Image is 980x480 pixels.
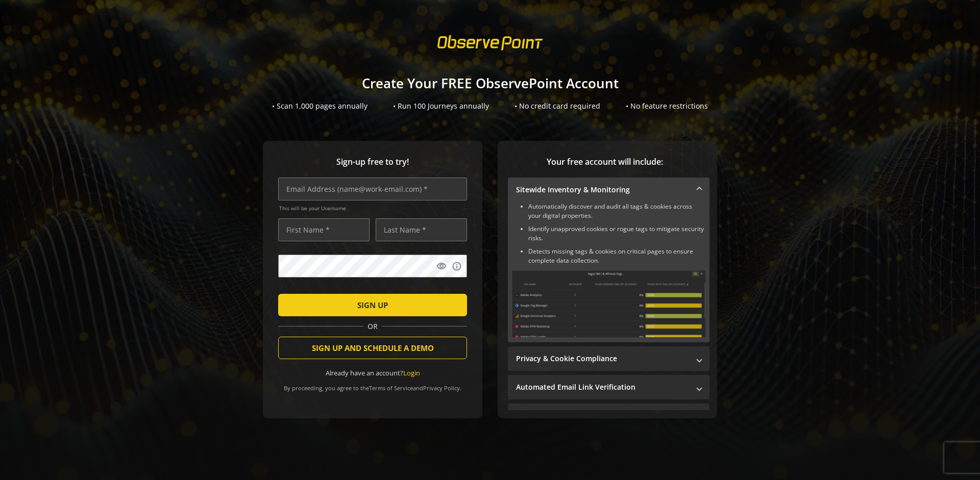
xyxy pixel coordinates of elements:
[278,377,467,392] div: By proceeding, you agree to the and .
[357,296,388,314] span: SIGN UP
[279,205,467,212] span: This will be your Username
[508,178,709,202] mat-expansion-panel-header: Sitewide Inventory & Monitoring
[528,247,705,265] li: Detects missing tags & cookies on critical pages to ensure complete data collection.
[376,218,467,241] input: Last Name *
[278,218,370,241] input: First Name *
[278,368,467,378] div: Already have an account?
[278,294,467,316] button: SIGN UP
[516,185,689,195] mat-panel-title: Sitewide Inventory & Monitoring
[452,261,462,271] mat-icon: info
[423,384,460,392] a: Privacy Policy
[278,156,467,168] span: Sign-up free to try!
[508,375,709,399] mat-expansion-panel-header: Automated Email Link Verification
[312,339,434,357] span: SIGN UP AND SCHEDULE A DEMO
[512,270,705,337] img: Sitewide Inventory & Monitoring
[516,382,689,392] mat-panel-title: Automated Email Link Verification
[508,403,709,428] mat-expansion-panel-header: Performance Monitoring with Web Vitals
[514,101,600,111] div: • No credit card required
[278,337,467,359] button: SIGN UP AND SCHEDULE A DEMO
[272,101,367,111] div: • Scan 1,000 pages annually
[528,202,705,220] li: Automatically discover and audit all tags & cookies across your digital properties.
[508,346,709,371] mat-expansion-panel-header: Privacy & Cookie Compliance
[626,101,708,111] div: • No feature restrictions
[403,368,420,377] a: Login
[436,261,447,271] mat-icon: visibility
[516,353,689,364] mat-panel-title: Privacy & Cookie Compliance
[508,156,702,168] span: Your free account will include:
[528,224,705,243] li: Identify unapproved cookies or rogue tags to mitigate security risks.
[393,101,489,111] div: • Run 100 Journeys annually
[278,178,467,200] input: Email Address (name@work-email.com) *
[363,321,382,332] span: OR
[369,384,413,392] a: Terms of Service
[508,202,709,342] div: Sitewide Inventory & Monitoring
